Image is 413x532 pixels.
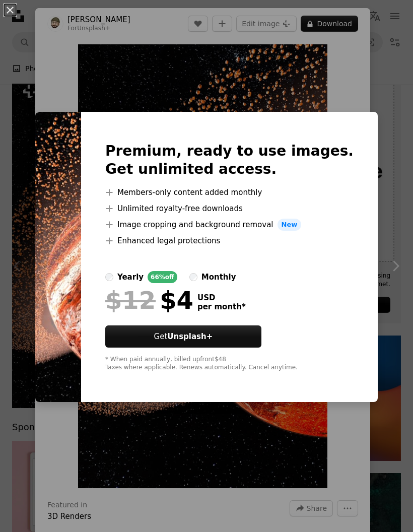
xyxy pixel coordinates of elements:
[105,356,354,372] div: * When paid annually, billed upfront $48 Taxes where applicable. Renews automatically. Cancel any...
[105,219,354,231] li: Image cropping and background removal
[278,219,302,231] span: New
[105,273,113,281] input: yearly66%off
[117,271,144,283] div: yearly
[201,271,236,283] div: monthly
[105,203,354,215] li: Unlimited royalty-free downloads
[35,112,81,402] img: premium_photo-1666901328578-7fcbe821735e
[105,186,354,198] li: Members-only content added monthly
[105,142,354,178] h2: Premium, ready to use images. Get unlimited access.
[197,302,246,311] span: per month *
[148,271,177,283] div: 66% off
[167,332,213,341] strong: Unsplash+
[197,293,246,302] span: USD
[189,273,197,281] input: monthly
[105,325,261,348] button: GetUnsplash+
[105,287,193,313] div: $4
[105,235,354,247] li: Enhanced legal protections
[105,287,156,313] span: $12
